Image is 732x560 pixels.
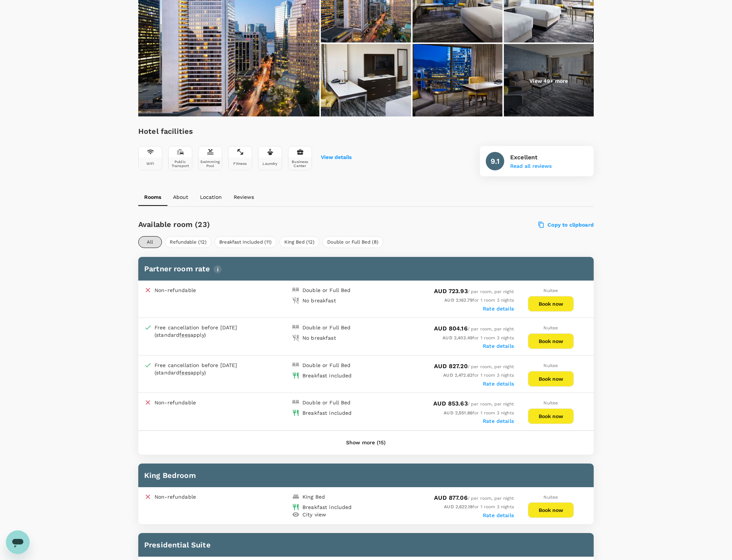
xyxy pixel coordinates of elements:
button: Double or Full Bed (8) [322,236,383,248]
button: Book now [528,333,574,349]
button: Book now [528,502,574,518]
span: AUD 2,472.62 [443,373,472,378]
span: AUD 877.06 [434,494,468,501]
label: Copy to clipboard [539,221,594,228]
p: Non-refundable [155,399,196,406]
label: Rate details [483,512,514,518]
div: Double or Full Bed [302,286,351,294]
span: AUD 804.16 [434,325,468,332]
div: Fitness [233,162,247,166]
span: AUD 2,403.49 [443,335,472,340]
span: Nuitee [544,495,558,500]
span: fees [179,332,190,338]
p: View 49+ more [529,77,568,85]
span: AUD 2,622.18 [444,504,472,509]
span: AUD 723.93 [434,288,468,295]
button: Read all reviews [510,163,552,169]
div: Free cancellation before [DATE] (standard apply) [155,324,254,339]
img: Suite [504,44,594,118]
span: AUD 853.63 [433,400,468,407]
button: All [138,236,162,248]
span: Nuitee [544,325,558,330]
button: View details [321,155,352,160]
button: King Bed (12) [279,236,319,248]
label: Rate details [483,306,514,312]
span: fees [179,370,190,376]
img: double-bed-icon [292,286,299,294]
span: Nuitee [544,288,558,293]
button: Book now [528,296,574,312]
div: Business Center [290,160,310,168]
label: Rate details [483,343,514,349]
div: Breakfast included [302,503,352,511]
button: Book now [528,408,574,424]
div: Double or Full Bed [302,399,351,406]
span: / per room, per night [434,496,514,501]
img: king-bed-icon [292,493,299,500]
img: info-tooltip-icon [213,265,222,274]
div: City view [302,511,326,518]
button: Breakfast Included (11) [214,236,277,248]
span: / per room, per night [433,401,514,407]
div: Public Transport [170,160,190,168]
p: Reviews [234,193,254,201]
p: Excellent [510,153,552,162]
div: Double or Full Bed [302,324,351,331]
img: double-bed-icon [292,362,299,369]
img: Guest Room [321,44,411,118]
div: Breakfast included [302,372,352,379]
h6: Presidential Suite [144,539,588,551]
button: Show more (15) [336,434,396,452]
span: AUD 827.20 [434,363,468,370]
button: Refundable (12) [165,236,211,248]
span: AUD 2,162.79 [444,298,472,303]
div: Free cancellation before [DATE] (standard apply) [155,362,254,376]
span: for 1 room 3 nights [443,373,514,378]
div: Swimming Pool [200,160,220,168]
div: Double or Full Bed [302,362,351,369]
h6: Available room (23) [138,218,403,230]
label: Rate details [483,418,514,424]
label: Rate details [483,381,514,387]
h6: 9.1 [491,155,499,167]
div: No breakfast [302,334,336,342]
div: King Bed [302,493,325,500]
iframe: Button to launch messaging window [6,530,30,554]
p: Non-refundable [155,493,196,500]
span: / per room, per night [434,364,514,369]
img: Guest Room [413,44,502,118]
span: for 1 room 3 nights [444,504,514,509]
span: for 1 room 3 nights [444,410,514,415]
div: No breakfast [302,297,336,304]
span: Nuitee [544,363,558,368]
p: Non-refundable [155,286,196,294]
h6: Hotel facilities [138,125,352,137]
span: for 1 room 3 nights [443,335,514,340]
p: Location [200,193,222,201]
img: double-bed-icon [292,399,299,406]
span: AUD 2,551.86 [444,410,472,415]
p: About [173,193,188,201]
p: Rooms [144,193,161,201]
h6: King Bedroom [144,469,588,481]
span: / per room, per night [434,289,514,294]
div: Laundry [262,162,277,166]
span: Nuitee [544,400,558,405]
span: for 1 room 3 nights [444,298,514,303]
img: double-bed-icon [292,324,299,331]
div: Wifi [146,162,154,166]
div: Breakfast included [302,409,352,417]
h6: Partner room rate [144,263,588,275]
span: / per room, per night [434,326,514,332]
button: Book now [528,371,574,387]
